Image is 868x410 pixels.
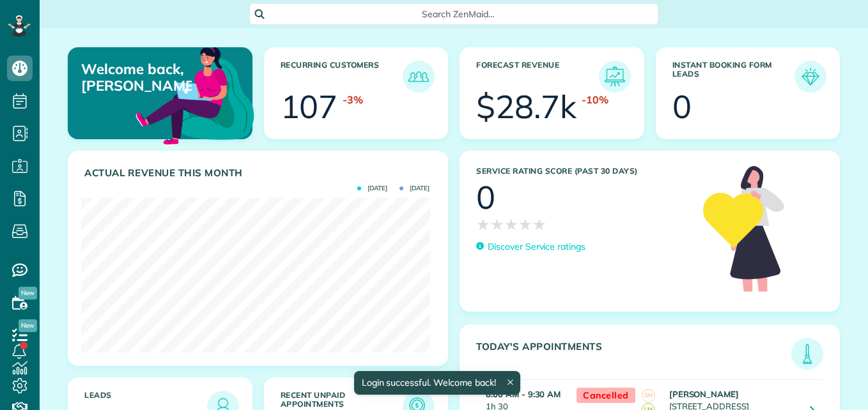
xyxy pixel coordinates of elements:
[81,61,192,95] p: Welcome back, [PERSON_NAME]!
[476,61,599,93] h3: Forecast Revenue
[84,167,435,179] h3: Actual Revenue this month
[642,389,655,402] span: SH
[343,93,363,107] div: -3%
[133,33,257,156] img: dashboard_welcome-42a62b7d889689a78055ac9021e634bf52bae3f8056760290aed330b23ab8690.png
[476,341,791,370] h3: Today's Appointments
[476,181,495,213] div: 0
[281,91,338,123] div: 107
[490,213,504,236] span: ★
[532,213,546,236] span: ★
[488,240,585,254] p: Discover Service ratings
[353,371,520,395] div: Login successful. Welcome back!
[19,319,37,332] span: New
[486,389,561,399] strong: 8:00 AM - 9:30 AM
[476,167,690,176] h3: Service Rating score (past 30 days)
[476,91,577,123] div: $28.7k
[357,185,387,192] span: [DATE]
[794,341,820,367] img: icon_todays_appointments-901f7ab196bb0bea1936b74009e4eb5ffbc2d2711fa7634e0d609ed5ef32b18b.png
[602,64,628,89] img: icon_forecast_revenue-8c13a41c7ed35a8dcfafea3cbb826a0462acb37728057bba2d056411b612bbbe.png
[577,388,635,404] span: Cancelled
[582,93,608,107] div: -10%
[669,389,740,399] strong: [PERSON_NAME]
[19,287,37,300] span: New
[476,240,585,254] a: Discover Service ratings
[399,185,430,192] span: [DATE]
[281,61,403,93] h3: Recurring Customers
[518,213,532,236] span: ★
[798,64,823,89] img: icon_form_leads-04211a6a04a5b2264e4ee56bc0799ec3eb69b7e499cbb523a139df1d13a81ae0.png
[476,213,490,236] span: ★
[672,61,795,93] h3: Instant Booking Form Leads
[672,91,692,123] div: 0
[406,64,431,89] img: icon_recurring_customers-cf858462ba22bcd05b5a5880d41d6543d210077de5bb9ebc9590e49fd87d84ed.png
[504,213,518,236] span: ★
